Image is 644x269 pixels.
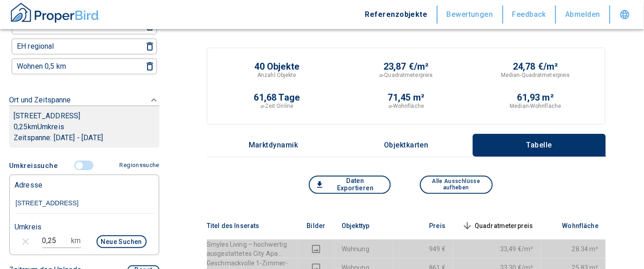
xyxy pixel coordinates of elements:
p: Anzahl Objekte [257,71,296,79]
button: Alle Ausschlüsse aufheben [420,176,493,194]
td: Wohnung [334,239,394,258]
span: Objekttyp [342,220,384,231]
p: Büro [17,23,32,30]
p: Zeitspanne: [DATE] - [DATE] [14,132,155,143]
button: Abmelden [556,5,610,24]
p: ⌀-Quadratmeterpreis [379,71,433,79]
button: Daten Exportieren [309,176,391,194]
p: ⌀-Wohnfläche [388,102,424,110]
button: Umkreissuche [9,157,61,174]
th: Smyles Living – hochwertig ausgestattetes City Apa... [207,239,298,258]
img: ProperBird Logo and Home Button [9,1,100,24]
p: 61,68 Tage [254,93,300,102]
div: Ort und Zeitspanne[STREET_ADDRESS]0,25kmUmkreisZeitspanne: [DATE] - [DATE] [9,86,159,157]
span: Wohnfläche [548,220,599,231]
p: 0,25 km Umkreis [14,122,155,132]
button: Feedback [503,5,557,24]
th: Titel des Inserats [207,212,298,240]
p: 61,93 m² [517,93,554,102]
div: wrapped label tabs example [207,134,606,157]
th: Bilder [298,212,334,240]
span: Quadratmeterpreis [460,220,533,231]
input: Adresse ändern [15,193,154,214]
td: 949 € [394,239,453,258]
span: Preis [414,220,445,231]
p: 23,87 €/m² [383,62,429,71]
p: 24,78 €/m² [513,62,558,71]
p: Ort und Zeitspanne [9,95,71,106]
p: Marktdynamik [249,141,298,149]
td: 33,49 €/m² [453,239,541,258]
td: 28.34 m² [541,239,606,258]
p: [STREET_ADDRESS] [14,111,155,122]
p: EH regional [17,43,54,50]
button: Regionssuche [116,157,159,173]
button: Referenzobjekte [356,5,438,24]
p: 71,45 m² [388,93,425,102]
button: EH regional [13,40,132,53]
p: Tabelle [516,141,562,149]
p: Adresse [15,180,42,191]
button: Wohnen 0,5 km [13,60,132,73]
p: Median-Wohnfläche [510,102,562,110]
p: Median-Quadratmeterpreis [501,71,570,79]
p: Umkreis [15,222,41,233]
p: ⌀-Zeit Online [261,102,293,110]
p: Objektkarten [383,141,429,149]
button: images [305,244,327,254]
p: km [71,235,81,246]
button: Bewertungen [438,5,503,24]
p: 40 Objekte [255,62,300,71]
p: Wohnen 0,5 km [17,63,66,70]
button: ProperBird Logo and Home Button [9,1,100,28]
button: Neue Suchen [97,235,147,248]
